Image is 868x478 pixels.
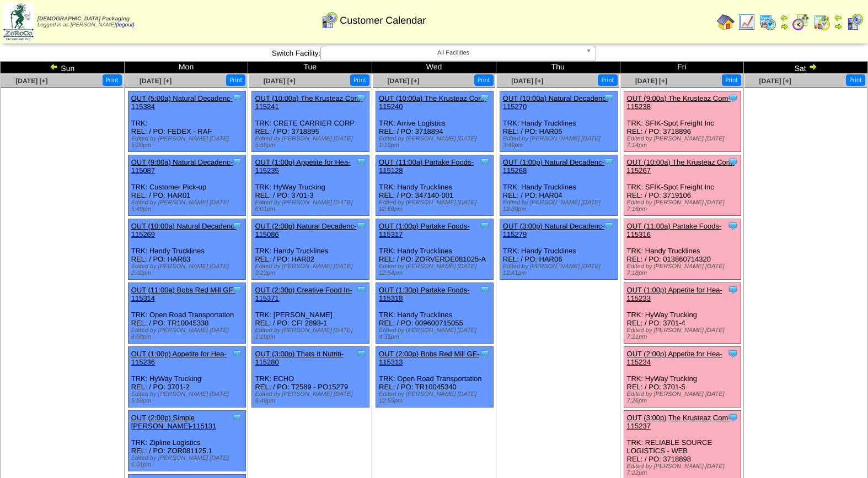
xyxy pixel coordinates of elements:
div: Edited by [PERSON_NAME] [DATE] 4:35pm [379,327,493,340]
a: [DATE] [+] [140,77,172,85]
img: Tooltip [356,220,367,231]
img: arrowright.gif [780,22,789,31]
div: Edited by [PERSON_NAME] [DATE] 3:49pm [503,135,617,149]
div: Edited by [PERSON_NAME] [DATE] 12:50pm [379,199,493,213]
div: Edited by [PERSON_NAME] [DATE] 3:23pm [255,263,369,276]
div: TRK: CRETE CARRIER CORP REL: / PO: 3718895 [252,91,369,152]
div: TRK: Handy Trucklines REL: / PO: HAR05 [500,91,617,152]
div: Edited by [PERSON_NAME] [DATE] 12:54pm [379,263,493,276]
div: Edited by [PERSON_NAME] [DATE] 1:19pm [255,327,369,340]
img: Tooltip [232,348,243,359]
a: OUT (3:00p) Natural Decadenc-115279 [503,222,604,238]
div: TRK: Open Road Transportation REL: / PO: TR10045340 [376,347,494,408]
img: line_graph.gif [738,13,756,31]
div: TRK: Handy Trucklines REL: / PO: HAR04 [500,155,617,216]
img: Tooltip [727,348,738,359]
div: Edited by [PERSON_NAME] [DATE] 6:01pm [131,455,245,468]
td: Mon [124,62,248,74]
div: TRK: Handy Trucklines REL: / PO: 013860714320 [624,219,741,280]
div: TRK: Handy Trucklines REL: / PO: ZORVERDE081025-A [376,219,494,280]
img: Tooltip [232,93,243,104]
td: Sun [1,62,125,74]
div: Edited by [PERSON_NAME] [DATE] 2:02pm [131,263,245,276]
div: TRK: HyWay Trucking REL: / PO: 3701-3 [252,155,369,216]
img: Tooltip [356,348,367,359]
img: Tooltip [727,412,738,423]
img: Tooltip [727,93,738,104]
div: TRK: ECHO REL: / PO: T2589 - PO15279 [252,347,369,408]
a: OUT (1:00p) Partake Foods-115317 [379,222,470,238]
a: OUT (11:00a) Bobs Red Mill GF-115314 [131,286,235,302]
img: Tooltip [727,156,738,167]
div: Edited by [PERSON_NAME] [DATE] 5:49pm [131,199,245,213]
button: Print [722,74,741,86]
a: OUT (2:00p) Bobs Red Mill GF-115313 [379,350,479,366]
img: Tooltip [356,156,367,167]
img: Tooltip [727,220,738,231]
img: Tooltip [232,156,243,167]
span: [DATE] [+] [635,77,667,85]
span: [DATE] [+] [15,77,47,85]
img: home.gif [717,13,735,31]
div: Edited by [PERSON_NAME] [DATE] 7:21pm [627,327,741,340]
img: calendarblend.gif [792,13,810,31]
button: Print [226,74,245,86]
td: Fri [620,62,744,74]
button: Print [474,74,494,86]
img: Tooltip [479,284,490,295]
a: OUT (10:00a) The Krusteaz Com-115267 [627,158,735,175]
div: TRK: Handy Trucklines REL: / PO: HAR06 [500,219,617,280]
div: Edited by [PERSON_NAME] [DATE] 5:56pm [255,135,369,149]
img: arrowright.gif [808,62,817,71]
a: OUT (10:00a) The Krusteaz Com-115240 [379,94,486,111]
span: All Facilities [325,46,581,59]
div: TRK: HyWay Trucking REL: / PO: 3701-4 [624,283,741,344]
img: Tooltip [727,284,738,295]
span: Customer Calendar [340,15,426,26]
a: OUT (10:00a) Natural Decadenc-115270 [503,94,608,111]
div: TRK: Handy Trucklines REL: / PO: 009600715055 [376,283,494,344]
img: arrowleft.gif [834,13,843,22]
div: Edited by [PERSON_NAME] [DATE] 12:41pm [503,263,617,276]
a: OUT (3:00p) Thats It Nutriti-115280 [255,350,344,366]
div: Edited by [PERSON_NAME] [DATE] 6:01pm [255,199,369,213]
a: [DATE] [+] [264,77,296,85]
a: OUT (10:00a) The Krusteaz Com-115241 [255,94,362,111]
div: TRK: Open Road Transportation REL: / PO: TR10045338 [128,283,245,344]
div: TRK: SFIK-Spot Freight Inc REL: / PO: 3719106 [624,155,741,216]
a: OUT (11:00a) Partake Foods-115128 [379,158,474,175]
div: Edited by [PERSON_NAME] [DATE] 7:22pm [627,463,741,476]
a: OUT (2:00p) Natural Decadenc-115086 [255,222,356,238]
button: Print [350,74,369,86]
img: Tooltip [479,156,490,167]
img: Tooltip [603,156,614,167]
img: calendarprod.gif [759,13,776,31]
a: [DATE] [+] [759,77,791,85]
img: Tooltip [232,412,243,423]
a: [DATE] [+] [511,77,543,85]
a: OUT (9:00a) Natural Decadenc-115087 [131,158,233,175]
img: zoroco-logo-small.webp [3,3,34,40]
td: Wed [372,62,496,74]
span: Logged in as [PERSON_NAME] [37,16,135,28]
a: OUT (9:00a) The Krusteaz Com-115238 [627,94,731,111]
div: TRK: [PERSON_NAME] REL: / PO: CFI 2893-1 [252,283,369,344]
div: Edited by [PERSON_NAME] [DATE] 5:20pm [131,135,245,149]
div: Edited by [PERSON_NAME] [DATE] 12:55pm [379,391,493,404]
div: TRK: Arrive Logistics REL: / PO: 3718894 [376,91,494,152]
div: Edited by [PERSON_NAME] [DATE] 7:26pm [627,391,741,404]
div: Edited by [PERSON_NAME] [DATE] 1:10pm [379,135,493,149]
img: Tooltip [356,284,367,295]
a: OUT (2:30p) Creative Food In-115371 [255,286,352,302]
div: Edited by [PERSON_NAME] [DATE] 5:59pm [131,391,245,404]
div: TRK: REL: / PO: FEDEX - RAF [128,91,245,152]
div: Edited by [PERSON_NAME] [DATE] 7:18pm [627,263,741,276]
img: Tooltip [479,93,490,104]
a: OUT (2:00p) Appetite for Hea-115234 [627,350,722,366]
div: TRK: HyWay Trucking REL: / PO: 3701-5 [624,347,741,408]
a: OUT (2:00p) Simple [PERSON_NAME]-115131 [131,414,217,430]
img: Tooltip [603,220,614,231]
td: Thu [496,62,620,74]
